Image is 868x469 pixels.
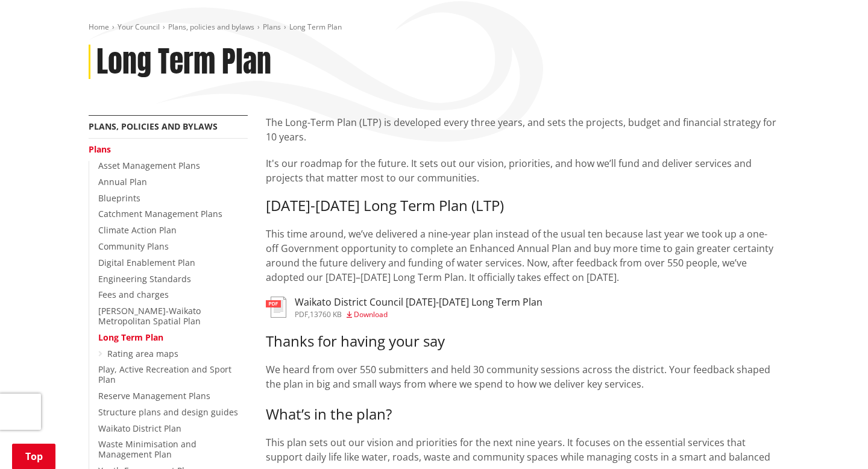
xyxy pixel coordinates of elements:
a: Waikato District Council [DATE]-[DATE] Long Term Plan pdf,13760 KB Download [266,297,542,318]
a: Annual Plan [98,176,147,187]
h3: Thanks for having your say [266,333,779,350]
a: Top [12,444,55,469]
a: Plans, policies and bylaws [168,22,254,32]
nav: breadcrumb [89,22,779,33]
h3: Waikato District Council [DATE]-[DATE] Long Term Plan [295,297,542,308]
a: Climate Action Plan [98,224,177,236]
a: Structure plans and design guides [98,406,238,418]
iframe: Messenger Launcher [813,418,856,462]
h1: Long Term Plan [96,45,271,80]
a: Reserve Management Plans [98,390,210,401]
h3: [DATE]-[DATE] Long Term Plan (LTP) [266,197,779,215]
a: Long Term Plan [98,332,163,343]
a: Asset Management Plans [98,160,200,171]
a: Rating area maps [107,348,178,359]
span: 13760 KB [310,309,342,319]
a: Blueprints [98,192,140,204]
a: Plans, policies and bylaws [89,121,218,132]
a: Digital Enablement Plan [98,257,195,268]
a: Community Plans [98,241,169,252]
a: Waikato District Plan [98,423,181,434]
a: Your Council [118,22,160,32]
a: Fees and charges [98,289,169,300]
span: Long Term Plan [289,22,342,32]
a: Catchment Management Plans [98,208,222,219]
a: Engineering Standards [98,273,191,285]
a: Home [89,22,109,32]
img: document-pdf.svg [266,297,286,318]
h3: What’s in the plan? [266,406,779,423]
a: Waste Minimisation and Management Plan [98,438,197,460]
p: This time around, we’ve delivered a nine-year plan instead of the usual ten because last year we ... [266,227,779,285]
span: pdf [295,309,308,319]
span: We heard from over 550 submitters and held 30 community sessions across the district. Your feedba... [266,363,770,391]
a: Plans [263,22,281,32]
a: Plans [89,143,111,155]
a: [PERSON_NAME]-Waikato Metropolitan Spatial Plan [98,305,201,327]
p: The Long-Term Plan (LTP) is developed every three years, and sets the projects, budget and financ... [266,115,779,144]
a: Play, Active Recreation and Sport Plan [98,364,231,385]
span: Download [354,309,388,319]
div: , [295,311,542,318]
p: It's our roadmap for the future. It sets out our vision, priorities, and how we’ll fund and deliv... [266,156,779,185]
